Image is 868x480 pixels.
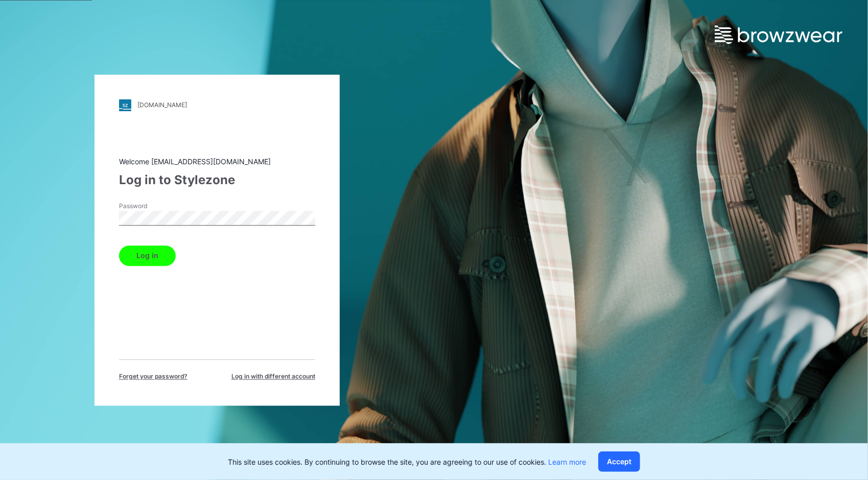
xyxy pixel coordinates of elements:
[119,201,191,211] label: Password
[231,372,315,381] span: Log in with different account
[598,451,640,472] button: Accept
[119,171,315,189] div: Log in to Stylezone
[548,458,586,466] a: Learn more
[137,102,187,109] div: [DOMAIN_NAME]
[119,156,315,167] div: Welcome [EMAIL_ADDRESS][DOMAIN_NAME]
[119,99,315,111] a: [DOMAIN_NAME]
[119,372,187,381] span: Forget your password?
[119,99,131,111] img: stylezone-logo.562084cfcfab977791bfbf7441f1a819.svg
[119,245,176,266] button: Log in
[228,457,586,467] p: This site uses cookies. By continuing to browse the site, you are agreeing to our use of cookies.
[715,26,842,44] img: browzwear-logo.e42bd6dac1945053ebaf764b6aa21510.svg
